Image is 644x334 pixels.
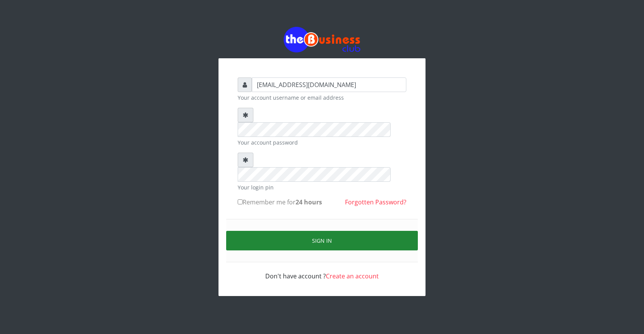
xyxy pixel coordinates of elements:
[238,138,406,146] small: Your account password
[238,197,322,207] label: Remember me for
[326,272,379,280] a: Create an account
[345,198,406,206] a: Forgotten Password?
[238,94,406,102] small: Your account username or email address
[252,77,406,92] input: Username or email address
[238,262,406,281] div: Don't have account ?
[238,183,406,191] small: Your login pin
[226,231,418,250] button: Sign in
[296,198,322,206] b: 24 hours
[238,199,243,204] input: Remember me for24 hours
